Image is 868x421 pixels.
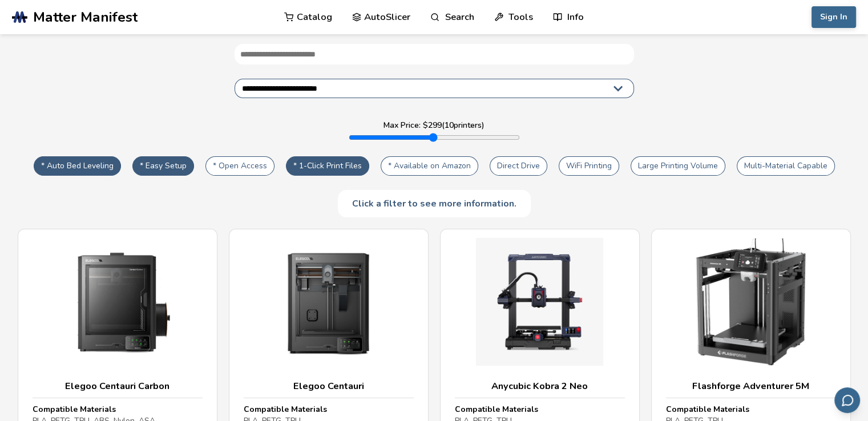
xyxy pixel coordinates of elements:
[286,156,369,176] button: * 1-Click Print Files
[34,156,121,176] button: * Auto Bed Leveling
[834,387,860,413] button: Send feedback via email
[455,404,538,415] strong: Compatible Materials
[383,121,485,130] label: Max Price: $ 299 ( 10 printers)
[33,9,138,25] span: Matter Manifest
[33,404,116,415] strong: Compatible Materials
[666,380,836,392] h3: Flashforge Adventurer 5M
[244,380,414,392] h3: Elegoo Centauri
[338,190,531,217] div: Click a filter to see more information.
[244,404,327,415] strong: Compatible Materials
[381,156,478,176] button: * Available on Amazon
[812,6,856,28] button: Sign In
[631,156,725,176] button: Large Printing Volume
[455,380,625,392] h3: Anycubic Kobra 2 Neo
[205,156,274,176] button: * Open Access
[33,380,203,392] h3: Elegoo Centauri Carbon
[132,156,194,176] button: * Easy Setup
[490,156,547,176] button: Direct Drive
[666,404,749,415] strong: Compatible Materials
[559,156,619,176] button: WiFi Printing
[737,156,835,176] button: Multi-Material Capable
